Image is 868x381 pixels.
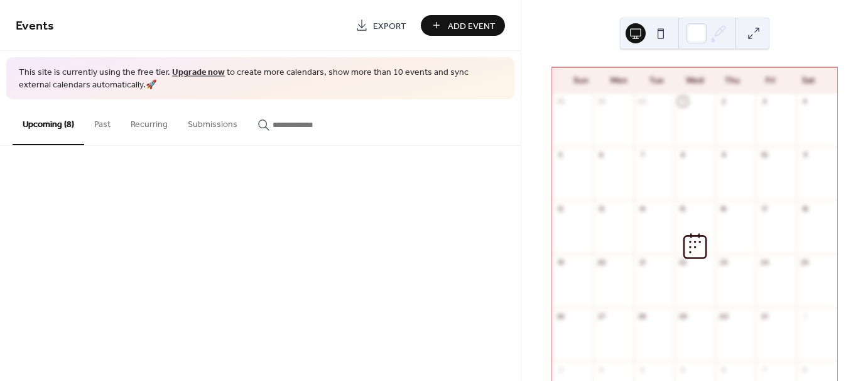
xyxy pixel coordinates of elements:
div: 12 [556,204,565,213]
div: 8 [678,150,688,160]
div: Fri [751,68,789,93]
div: 6 [597,150,606,160]
div: 29 [597,97,606,106]
div: 18 [800,204,810,213]
div: Mon [600,68,637,93]
div: 28 [556,97,565,106]
div: 14 [637,204,647,213]
a: Upgrade now [172,64,225,81]
button: Upcoming (8) [13,99,84,145]
div: 30 [637,97,647,106]
div: 9 [719,150,729,160]
span: This site is currently using the free tier. to create more calendars, show more than 10 events an... [19,67,502,91]
div: 3 [759,97,769,106]
div: 5 [678,365,688,374]
div: 31 [759,311,769,321]
div: 7 [637,150,647,160]
div: 28 [637,311,647,321]
div: 23 [719,258,729,267]
div: 22 [678,258,688,267]
span: Add Event [448,19,496,33]
div: 1 [678,97,688,106]
button: Add Event [421,15,505,36]
div: 4 [637,365,647,374]
div: 6 [719,365,729,374]
div: Thu [713,68,751,93]
div: 1 [800,311,810,321]
div: Sat [789,68,827,93]
div: 3 [597,365,606,374]
div: 5 [556,150,565,160]
span: Export [373,19,406,33]
div: 27 [597,311,606,321]
div: 19 [556,258,565,267]
span: Events [16,14,54,38]
div: 21 [637,258,647,267]
button: Recurring [121,99,178,144]
div: Wed [676,68,713,93]
div: 17 [759,204,769,213]
button: Past [84,99,121,144]
div: 2 [556,365,565,374]
button: Submissions [178,99,247,144]
div: 26 [556,311,565,321]
div: 25 [800,258,810,267]
div: 24 [759,258,769,267]
div: 15 [678,204,688,213]
div: 10 [759,150,769,160]
div: 7 [759,365,769,374]
a: Export [346,15,416,36]
div: 4 [800,97,810,106]
div: 30 [719,311,729,321]
div: 2 [719,97,729,106]
div: Sun [562,68,600,93]
div: 13 [597,204,606,213]
div: Tue [638,68,676,93]
div: 8 [800,365,810,374]
div: 11 [800,150,810,160]
div: 16 [719,204,729,213]
div: 29 [678,311,688,321]
div: 20 [597,258,606,267]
